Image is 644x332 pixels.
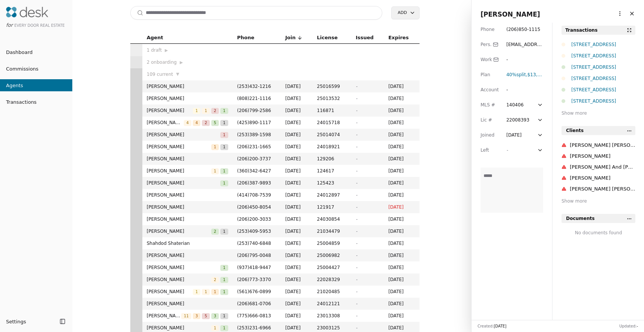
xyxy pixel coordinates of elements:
[481,56,499,63] div: Work
[147,143,211,151] span: [PERSON_NAME]
[202,108,209,114] span: 1
[237,84,271,89] span: ( 253 ) 432 - 1216
[285,288,308,295] span: [DATE]
[285,252,308,259] span: [DATE]
[285,143,308,151] span: [DATE]
[388,264,415,271] span: [DATE]
[356,204,357,210] span: -
[147,203,228,211] span: [PERSON_NAME]
[211,289,219,295] span: 1
[481,86,499,94] div: Account
[317,264,347,271] span: 25004427
[211,325,219,331] span: 1
[237,156,271,161] span: ( 206 ) 200 - 3737
[6,22,13,28] span: for
[193,108,200,114] span: 1
[285,203,308,211] span: [DATE]
[566,127,584,134] span: Clients
[211,227,219,235] button: 2
[237,289,271,294] span: ( 561 ) 676 - 0899
[506,131,522,139] div: [DATE]
[220,119,228,126] button: 1
[147,191,228,199] span: [PERSON_NAME]
[388,179,415,187] span: [DATE]
[237,217,271,222] span: ( 206 ) 200 - 3033
[317,215,347,223] span: 24030854
[356,277,357,282] span: -
[285,215,308,223] span: [DATE]
[356,108,357,113] span: -
[6,318,26,326] span: Settings
[147,131,221,138] span: [PERSON_NAME]
[6,7,48,17] img: Desk
[356,168,357,174] span: -
[317,288,347,295] span: 21020485
[211,143,219,151] button: 1
[147,324,211,332] span: [PERSON_NAME]
[562,197,635,205] div: Show more
[356,96,357,101] span: -
[220,264,228,271] button: 1
[356,325,357,330] span: -
[570,141,635,149] div: [PERSON_NAME] [PERSON_NAME] And [PERSON_NAME]
[211,167,219,175] button: 1
[211,288,219,295] button: 1
[147,119,184,126] span: [PERSON_NAME]
[147,264,221,271] span: [PERSON_NAME]
[220,229,228,235] span: 1
[220,325,228,331] span: 1
[211,119,219,126] button: 5
[285,131,308,138] span: [DATE]
[237,96,271,101] span: ( 808 ) 221 - 1116
[481,101,499,109] div: MLS #
[506,116,529,124] div: 22008393
[317,191,347,199] span: 24012897
[211,108,219,114] span: 2
[147,71,173,78] span: 109 current
[506,86,520,94] div: -
[285,227,308,235] span: [DATE]
[356,84,357,89] span: -
[220,131,228,138] button: 1
[237,180,271,186] span: ( 206 ) 387 - 9893
[285,264,308,271] span: [DATE]
[147,83,228,90] span: [PERSON_NAME]
[220,108,228,114] span: 1
[237,34,255,42] span: Phone
[570,163,635,171] div: [PERSON_NAME] And [PERSON_NAME]
[571,41,635,48] div: [STREET_ADDRESS]
[237,241,271,246] span: ( 253 ) 740 - 6848
[356,229,357,234] span: -
[147,155,228,163] span: [PERSON_NAME]
[388,288,415,295] span: [DATE]
[220,120,228,126] span: 1
[317,107,347,114] span: 116871
[237,313,271,318] span: ( 775 ) 666 - 0813
[570,174,635,182] div: [PERSON_NAME]
[181,312,191,320] button: 11
[193,289,200,295] span: 1
[181,313,191,319] span: 11
[388,119,415,126] span: [DATE]
[317,83,347,90] span: 25016599
[317,131,347,138] span: 25014074
[285,191,308,199] span: [DATE]
[220,168,228,174] span: 1
[388,300,415,307] span: [DATE]
[317,227,347,235] span: 21034479
[147,276,211,283] span: [PERSON_NAME]
[285,83,308,90] span: [DATE]
[220,289,228,295] span: 1
[211,229,219,235] span: 2
[285,312,308,320] span: [DATE]
[388,143,415,151] span: [DATE]
[220,324,228,332] button: 1
[237,229,271,234] span: ( 253 ) 409 - 5953
[165,47,168,54] span: ▶
[237,301,271,306] span: ( 206 ) 681 - 0706
[481,11,540,18] span: [PERSON_NAME]
[356,217,357,222] span: -
[506,72,526,77] span: 40% split
[317,252,347,259] span: 25006982
[202,107,209,114] button: 1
